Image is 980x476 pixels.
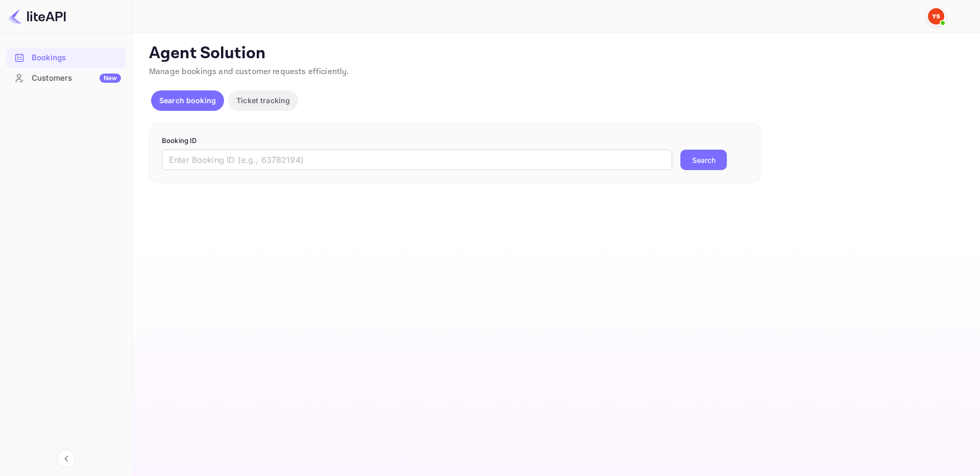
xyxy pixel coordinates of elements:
div: Bookings [32,52,121,64]
a: CustomersNew [6,68,126,87]
input: Enter Booking ID (e.g., 63782194) [162,150,672,170]
div: CustomersNew [6,68,126,88]
div: Bookings [6,48,126,68]
p: Booking ID [162,136,749,146]
button: Collapse navigation [57,449,76,468]
a: Bookings [6,48,126,67]
button: Search [680,150,727,170]
p: Ticket tracking [236,95,290,106]
div: New [100,74,121,83]
p: Agent Solution [149,43,962,64]
img: Yandex Support [928,8,944,25]
img: LiteAPI logo [8,8,66,25]
span: Manage bookings and customer requests efficiently. [149,66,349,77]
p: Search booking [159,95,216,106]
div: Customers [32,73,121,84]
